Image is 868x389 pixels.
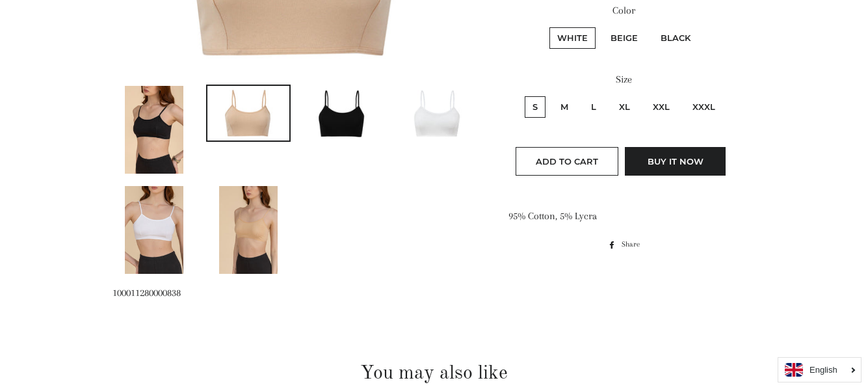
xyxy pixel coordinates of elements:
[508,210,597,222] span: 95% Cotton, 5% Lycra
[685,96,723,118] label: XXXL
[112,287,181,299] span: 100011280000838
[516,147,618,176] button: Add to Cart
[583,96,604,118] label: L
[785,363,854,377] a: English
[622,237,646,252] span: Share
[653,27,698,49] label: Black
[603,27,646,49] label: Beige
[553,96,576,118] label: M
[125,86,183,174] img: Load image into Gallery viewer, Women&#39;s Strap Comfort Sports Bra
[396,86,478,141] img: Load image into Gallery viewer, Women&#39;s Strap Comfort Sports Bra
[536,156,598,167] span: Add to Cart
[207,86,289,141] img: Load image into Gallery viewer, Women&#39;s Strap Comfort Sports Bra
[549,27,596,49] label: White
[112,360,756,387] h2: You may also like
[525,96,546,118] label: S
[125,186,183,274] img: Load image into Gallery viewer, Women&#39;s Strap Comfort Sports Bra
[645,96,677,118] label: XXL
[809,366,837,374] i: English
[302,86,384,141] img: Load image into Gallery viewer, Women&#39;s Strap Comfort Sports Bra
[611,96,638,118] label: XL
[508,3,739,19] label: Color
[508,72,739,88] label: Size
[625,147,726,176] button: Buy it now
[219,186,278,274] img: Load image into Gallery viewer, Women&#39;s Strap Comfort Sports Bra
